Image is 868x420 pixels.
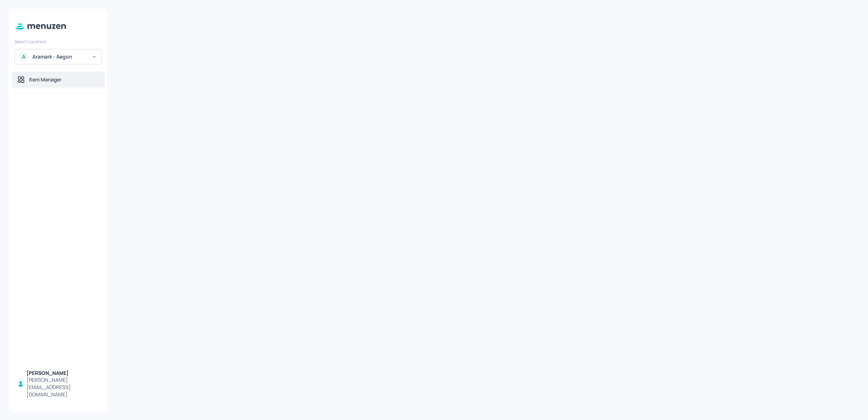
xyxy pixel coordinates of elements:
[32,53,87,60] div: Aramark - Aegon
[19,52,28,61] div: A
[27,369,99,377] div: [PERSON_NAME]
[15,39,102,45] div: Select Location
[27,376,99,398] div: [PERSON_NAME][EMAIL_ADDRESS][DOMAIN_NAME]
[29,76,61,83] div: Item Manager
